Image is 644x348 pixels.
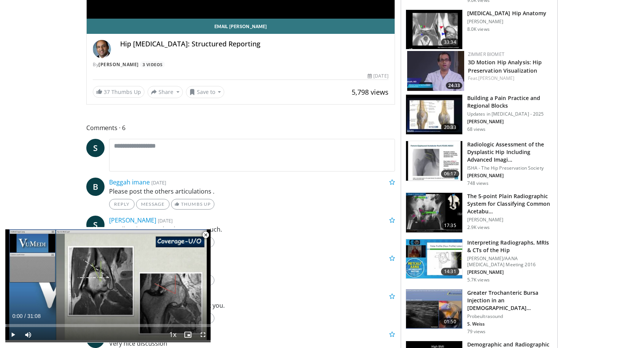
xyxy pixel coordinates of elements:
[467,165,553,171] p: ISHA - The Hip Preservation Society
[195,327,211,342] button: Fullscreen
[180,327,195,342] button: Enable picture-in-picture mode
[368,73,388,79] div: [DATE]
[467,94,553,110] h3: Building a Pain Practice and Regional Blocks
[165,327,180,342] button: Playback Rate
[467,224,490,230] p: 2.9K views
[467,119,553,125] p: [PERSON_NAME]
[198,227,213,243] button: Close
[86,216,105,234] a: S
[86,123,395,133] span: Comments 6
[104,88,110,95] span: 37
[109,187,395,196] p: Please post the others articulations .
[5,227,211,343] video-js: Video Player
[467,239,553,254] h3: Interpreting Radiographs, MRIs & CTs of the Hip
[446,82,462,89] span: 24:33
[467,192,553,215] h3: The 5-point Plain Radiographic System for Classifying Common Acetabu…
[186,86,225,98] button: Save to
[120,40,389,48] h4: Hip [MEDICAL_DATA]: Structured Reporting
[467,277,490,283] p: 5.7K views
[468,51,504,57] a: Zimmer Biomet
[441,222,459,229] span: 17:35
[158,217,173,224] small: [DATE]
[406,94,553,135] a: 20:33 Building a Pain Practice and Regional Blocks Updates in [MEDICAL_DATA] - 2025 [PERSON_NAME]...
[21,327,36,342] button: Mute
[406,239,462,279] img: 6df68695-c727-49d7-92f2-66a630d2a9da.150x105_q85_crop-smart_upscale.jpg
[352,87,389,97] span: 5,798 views
[467,321,553,327] p: S. Weiss
[87,19,395,34] a: Email [PERSON_NAME]
[151,179,166,186] small: [DATE]
[5,324,211,327] div: Progress Bar
[406,95,462,134] img: 1e736873-609c-40f0-a07a-5c370735a3ff.150x105_q85_crop-smart_upscale.jpg
[467,126,486,132] p: 68 views
[441,124,459,131] span: 20:33
[467,111,553,117] p: Updates in [MEDICAL_DATA] - 2025
[98,61,139,68] a: [PERSON_NAME]
[441,268,459,275] span: 14:31
[109,301,395,310] p: excellent work, really enjoyed thank you.
[407,51,464,91] img: 7a600d16-4f4a-46e7-b1df-0e9fdcad1729.150x105_q85_crop-smart_upscale.jpg
[109,225,395,234] p: Excellent lecture. Thank you very much.
[109,339,395,348] p: Very nice discussion
[140,61,165,68] a: 3 Videos
[406,10,462,49] img: ce40c9b7-1c3f-4938-bcbb-e63dda164a4c.150x105_q85_crop-smart_upscale.jpg
[406,10,553,50] a: 33:34 [MEDICAL_DATA] Hip Anatomy [PERSON_NAME] 8.0K views
[109,199,135,210] a: Reply
[467,329,486,335] p: 79 views
[93,61,389,68] div: By
[441,318,459,326] span: 01:50
[148,86,183,98] button: Share
[406,289,553,335] a: 01:50 Greater Trochanteric Bursa Injection in an [DEMOGRAPHIC_DATA] [DEMOGRAPHIC_DATA] With Sev… ...
[86,178,105,196] a: B
[406,141,553,186] a: 06:17 Radiologic Assessment of the Dysplastic Hip Including Advanced Imagi… ISHA - The Hip Preser...
[93,40,111,58] img: Avatar
[467,26,490,32] p: 8.0K views
[27,313,41,319] span: 31:08
[86,139,105,157] a: S
[12,313,22,319] span: 0:00
[406,239,553,283] a: 14:31 Interpreting Radiographs, MRIs & CTs of the Hip [PERSON_NAME]/AANA [MEDICAL_DATA] Meeting 2...
[109,216,156,224] a: [PERSON_NAME]
[467,269,553,275] p: [PERSON_NAME]
[467,19,547,25] p: [PERSON_NAME]
[467,289,553,312] h3: Greater Trochanteric Bursa Injection in an [DEMOGRAPHIC_DATA] [DEMOGRAPHIC_DATA] With Sev…
[467,313,553,319] p: Probeultrasound
[109,263,395,272] p: great overview
[136,199,170,210] a: Message
[468,59,542,74] a: 3D Motion Hip Analysis: Hip Preservation Visualization
[406,141,462,181] img: 27973876-dbb2-427b-a643-fa1d9a48670a.150x105_q85_crop-smart_upscale.jpg
[467,10,547,17] h3: [MEDICAL_DATA] Hip Anatomy
[407,51,464,91] a: 24:33
[467,180,489,186] p: 748 views
[478,75,514,81] a: [PERSON_NAME]
[467,256,553,268] p: [PERSON_NAME]/AANA [MEDICAL_DATA] Meeting 2016
[406,192,553,233] a: 17:35 The 5-point Plain Radiographic System for Classifying Common Acetabu… [PERSON_NAME] 2.9K views
[5,327,21,342] button: Play
[24,313,26,319] span: /
[171,199,214,210] a: Thumbs Up
[406,289,462,329] img: cadcc575-e307-4119-820f-e93cdd0fb6fd.150x105_q85_crop-smart_upscale.jpg
[441,170,459,178] span: 06:17
[93,86,144,98] a: 37 Thumbs Up
[467,217,553,223] p: [PERSON_NAME]
[468,75,551,82] div: Feat.
[467,141,553,164] h3: Radiologic Assessment of the Dysplastic Hip Including Advanced Imagi…
[441,38,459,46] span: 33:34
[467,173,553,179] p: [PERSON_NAME]
[406,193,462,232] img: dd9b4478-c590-4a8c-8ed5-7f8bbcfa5deb.150x105_q85_crop-smart_upscale.jpg
[109,178,150,186] a: Beggah imane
